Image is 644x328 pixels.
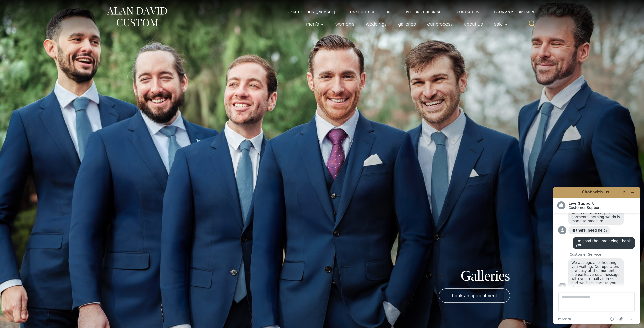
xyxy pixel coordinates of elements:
a: book an appointment [439,288,510,303]
a: Our Process [421,19,458,29]
a: Book an Appointment [486,10,538,14]
img: Alan David Custom [106,6,167,28]
a: Galleries [392,19,421,29]
span: book an appointment [452,292,497,299]
h1: Galleries [461,267,510,284]
a: Oxxford Collection [342,10,398,14]
a: Call Us [PHONE_NUMBER] [280,10,342,14]
a: Bespoke Tailoring [398,10,449,14]
button: Sale sub menu toggle [488,19,510,29]
a: weddings [360,19,392,29]
nav: Secondary Navigation [280,10,538,14]
button: Men’s sub menu toggle [300,19,329,29]
span: Chat [11,4,22,8]
a: Contact Us [449,10,487,14]
a: Women’s [329,19,360,29]
a: About Us [458,19,488,29]
nav: Primary Navigation [300,19,510,29]
iframe: Find more information here [549,183,644,328]
button: View Search Form [526,18,538,30]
